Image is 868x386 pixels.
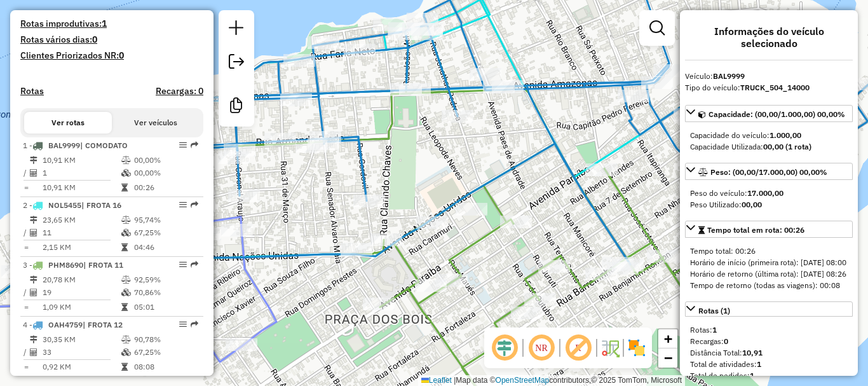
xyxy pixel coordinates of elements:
strong: 0 [119,50,124,61]
h4: Clientes Priorizados NR: [20,50,203,61]
span: 4 - [23,320,123,329]
td: / [23,226,29,239]
i: % de utilização do peso [121,276,131,284]
i: Total de Atividades [30,289,37,296]
i: Total de Atividades [30,348,37,356]
span: Tempo total em rota: 00:26 [707,225,804,235]
td: / [23,167,29,179]
button: Ver veículos [112,112,200,134]
div: Distância Total: [690,347,848,359]
a: Criar modelo [224,93,249,121]
span: | FROTA 16 [81,200,121,210]
td: 33 [42,346,121,359]
strong: TRUCK_504_14000 [740,83,810,92]
td: 1 [42,167,121,179]
td: 11 [42,226,121,239]
td: 19 [42,286,121,299]
em: Rota exportada [191,321,198,328]
td: 10,91 KM [42,154,121,167]
td: 70,86% [133,286,198,299]
i: % de utilização do peso [121,216,131,224]
i: Tempo total em rota [121,303,128,311]
a: Rotas (1) [685,301,853,317]
a: Capacidade: (00,00/1.000,00) 00,00% [685,105,853,122]
td: 10,91 KM [42,181,121,194]
div: Capacidade do veículo: [690,130,848,141]
a: OpenStreetMap [496,376,550,385]
strong: 00,00 (1 Rota) [763,142,811,151]
span: OAH4759 [48,320,83,329]
td: 0,92 KM [42,361,121,373]
td: 04:46 [133,241,198,254]
div: Atividade não roteirizada - VAVALANDIA BAR [402,23,434,36]
i: % de utilização da cubagem [121,289,131,296]
i: Tempo total em rota [121,244,128,251]
div: Tipo do veículo: [685,82,853,93]
em: Opções [179,261,187,268]
i: Tempo total em rota [121,363,128,371]
div: Atividade não roteirizada - SUPERMER TRIUNFANTE [456,203,487,216]
div: Capacidade: (00,00/1.000,00) 00,00% [685,125,853,158]
td: 92,59% [133,273,198,286]
div: Atividade não roteirizada - SUPERMERCADO BARANDA [492,80,524,93]
i: % de utilização da cubagem [121,169,131,177]
td: / [23,346,29,359]
span: Ocultar deslocamento [489,333,520,363]
i: Distância Total [30,156,37,164]
span: NOL5455 [48,200,81,210]
img: Fluxo de ruas [600,338,620,358]
div: Recargas: [690,336,848,347]
div: Horário de início (primeira rota): [DATE] 08:00 [690,257,848,268]
td: 30,35 KM [42,333,121,346]
td: / [23,286,29,299]
td: = [23,301,29,314]
td: 05:01 [133,301,198,314]
strong: 0 [92,34,97,45]
span: Peso do veículo: [690,188,783,198]
span: − [664,350,672,366]
h4: Recargas: 0 [156,86,203,97]
td: 23,65 KM [42,214,121,226]
i: Distância Total [30,276,37,284]
strong: 0 [724,336,728,346]
span: Capacidade: (00,00/1.000,00) 00,00% [709,109,845,119]
span: | COMODATO [80,141,128,150]
span: | FROTA 12 [83,320,123,329]
span: 3 - [23,260,123,270]
span: Peso: (00,00/17.000,00) 00,00% [710,167,827,177]
span: + [664,331,672,347]
span: BAL9999 [48,141,80,150]
div: Tempo de retorno (todas as viagens): 00:08 [690,280,848,291]
div: Map data © contributors,© 2025 TomTom, Microsoft [418,375,685,386]
span: Exibir rótulo [563,333,593,363]
div: Horário de retorno (última rota): [DATE] 08:26 [690,268,848,280]
td: = [23,361,29,373]
a: Tempo total em rota: 00:26 [685,221,853,238]
strong: 1 [712,325,717,334]
span: 2 - [23,200,121,210]
strong: 1 [750,371,754,380]
div: Capacidade Utilizada: [690,141,848,153]
i: Distância Total [30,216,37,224]
td: 08:08 [133,361,198,373]
td: 1,09 KM [42,301,121,314]
strong: 1.000,00 [770,130,801,140]
span: Ocultar NR [526,333,557,363]
i: Total de Atividades [30,169,37,177]
a: Peso: (00,00/17.000,00) 00,00% [685,163,853,180]
a: Leaflet [421,376,452,385]
td: 20,78 KM [42,273,121,286]
button: Ver rotas [24,112,112,134]
strong: 1 [102,18,107,29]
div: Veículo: [685,71,853,82]
a: Rotas [20,86,44,97]
strong: 1 [757,359,761,369]
em: Opções [179,201,187,209]
td: 90,78% [133,333,198,346]
em: Rota exportada [191,141,198,149]
h4: Rotas improdutivas: [20,18,203,29]
span: | FROTA 11 [83,260,123,270]
div: Atividade não roteirizada - BARANDA E COMPANHIA [470,68,501,81]
em: Opções [179,141,187,149]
